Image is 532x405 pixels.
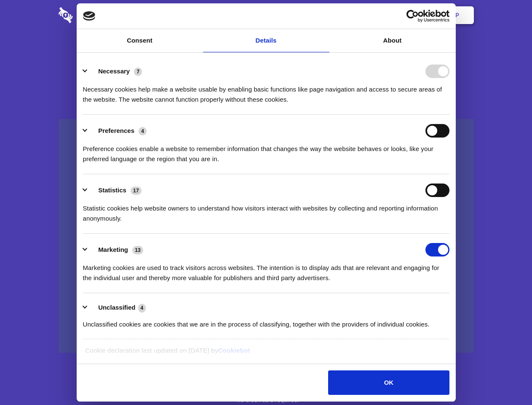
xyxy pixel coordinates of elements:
a: Wistia video thumbnail [59,119,474,353]
div: Unclassified cookies are cookies that we are in the process of classifying, together with the pro... [83,313,449,329]
button: Unclassified (4) [83,302,151,313]
div: Marketing cookies are used to track visitors across websites. The intention is to display ads tha... [83,256,449,283]
a: Usercentrics Cookiebot - opens in a new window [376,10,449,22]
label: Marketing [98,246,128,253]
button: Statistics (17) [83,184,147,197]
a: Login [382,2,419,28]
a: Details [203,29,329,52]
span: 13 [132,246,143,254]
a: Pricing [247,2,284,28]
a: Consent [77,29,203,52]
button: OK [328,370,449,395]
a: About [329,29,456,52]
h1: Eliminate Slack Data Loss. [59,38,474,68]
iframe: Drift Widget Chat Controller [490,363,522,395]
span: 4 [138,304,146,312]
label: Statistics [98,186,126,194]
a: Cookiebot [218,347,250,354]
span: 4 [139,127,147,135]
h4: Auto-redaction of sensitive data, encrypted data sharing and self-destructing private chats. Shar... [59,77,474,105]
div: Statistic cookies help website owners to understand how visitors interact with websites by collec... [83,197,449,224]
span: 17 [131,186,142,195]
button: Necessary (7) [83,65,147,78]
label: Preferences [98,127,134,134]
label: Necessary [98,67,130,75]
button: Preferences (4) [83,124,152,138]
img: logo-wordmark-white-trans-d4663122ce5f474addd5e946df7df03e33cb6a1c49d2221995e7729f52c070b2.svg [59,7,131,23]
img: logo [83,11,96,21]
div: Preference cookies enable a website to remember information that changes the way the website beha... [83,138,449,164]
span: 7 [134,67,142,76]
a: Contact [342,2,380,28]
div: Cookie declaration last updated on [DATE] by [79,346,453,362]
div: Necessary cookies help make a website usable by enabling basic functions like page navigation and... [83,78,449,105]
button: Marketing (13) [83,243,149,256]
